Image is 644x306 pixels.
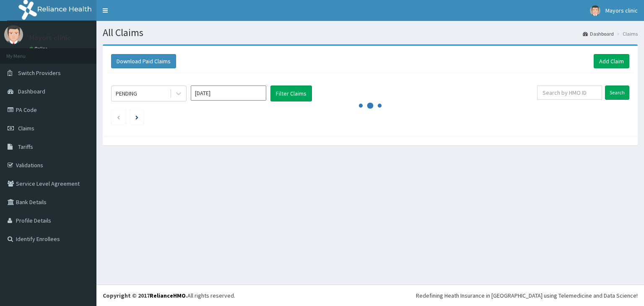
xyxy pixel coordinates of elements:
[18,124,34,132] span: Claims
[103,27,638,38] h1: All Claims
[270,86,312,101] button: Filter Claims
[590,5,600,16] img: User Image
[135,113,138,121] a: Next page
[615,30,638,37] li: Claims
[29,46,49,52] a: Online
[358,93,383,118] svg: audio-loading
[605,7,638,14] span: Mayors clinic
[583,30,614,37] a: Dashboard
[594,54,629,68] a: Add Claim
[117,113,120,121] a: Previous page
[18,143,33,150] span: Tariffs
[416,291,638,300] div: Redefining Heath Insurance in [GEOGRAPHIC_DATA] using Telemedicine and Data Science!
[4,25,23,44] img: User Image
[150,292,186,299] a: RelianceHMO
[29,34,71,41] p: Mayors clinic
[116,89,137,98] div: PENDING
[103,292,187,299] strong: Copyright © 2017 .
[18,69,61,77] span: Switch Providers
[18,88,45,95] span: Dashboard
[605,86,629,100] input: Search
[537,86,602,100] input: Search by HMO ID
[111,54,176,68] button: Download Paid Claims
[191,86,266,101] input: Select Month and Year
[96,285,644,306] footer: All rights reserved.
